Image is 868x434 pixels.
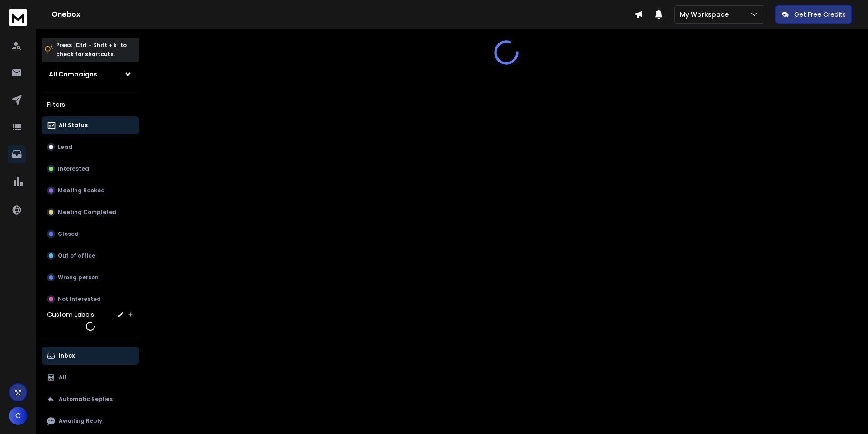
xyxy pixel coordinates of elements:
button: Inbox [42,347,139,365]
h1: All Campaigns [49,70,97,79]
span: Ctrl + Shift + k [74,40,118,50]
h3: Custom Labels [47,310,94,319]
p: Interested [58,165,89,172]
h3: Filters [42,98,139,111]
p: Not Interested [58,296,101,303]
h1: Onebox [52,9,634,20]
button: C [9,407,27,425]
p: All [59,374,66,381]
img: logo [9,9,27,26]
p: Awaiting Reply [59,417,102,424]
p: Meeting Booked [58,187,105,194]
button: Out of office [42,247,139,265]
p: Meeting Completed [58,209,117,216]
button: Meeting Booked [42,181,139,200]
p: Lead [58,143,72,151]
button: Automatic Replies [42,390,139,408]
p: Out of office [58,252,95,259]
p: Press to check for shortcuts. [56,41,127,59]
p: Automatic Replies [59,396,113,403]
p: Wrong person [58,274,99,281]
button: Wrong person [42,268,139,286]
button: Lead [42,138,139,156]
p: Closed [58,230,79,238]
button: All Status [42,116,139,134]
button: Interested [42,160,139,178]
button: Closed [42,225,139,243]
button: All [42,368,139,386]
button: Meeting Completed [42,203,139,221]
button: Awaiting Reply [42,412,139,430]
button: Not Interested [42,290,139,308]
button: All Campaigns [42,65,139,83]
p: My Workspace [680,10,732,19]
p: All Status [59,122,88,129]
button: Get Free Credits [775,5,852,24]
p: Inbox [59,352,75,359]
p: Get Free Credits [794,10,846,19]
